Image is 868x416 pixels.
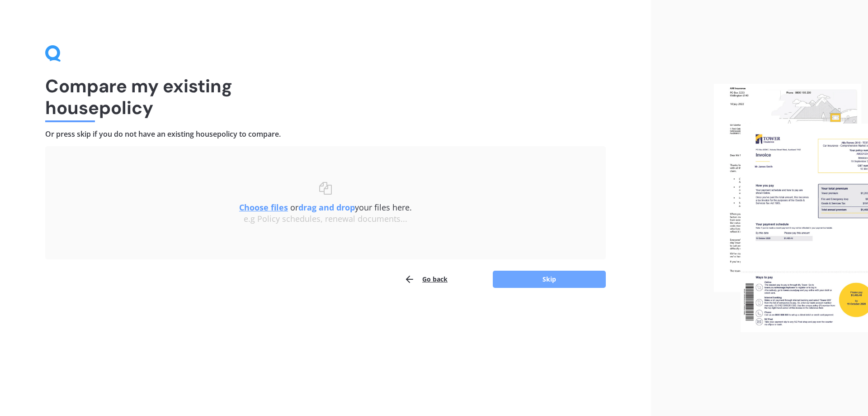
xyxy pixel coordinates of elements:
img: files.webp [714,84,868,333]
h1: Compare my existing house policy [45,75,606,119]
span: or your files here. [239,202,412,213]
button: Skip [493,271,606,288]
div: e.g Policy schedules, renewal documents... [63,214,588,224]
u: Choose files [239,202,288,213]
button: Go back [404,270,448,288]
b: drag and drop [298,202,355,213]
h4: Or press skip if you do not have an existing house policy to compare. [45,129,606,139]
